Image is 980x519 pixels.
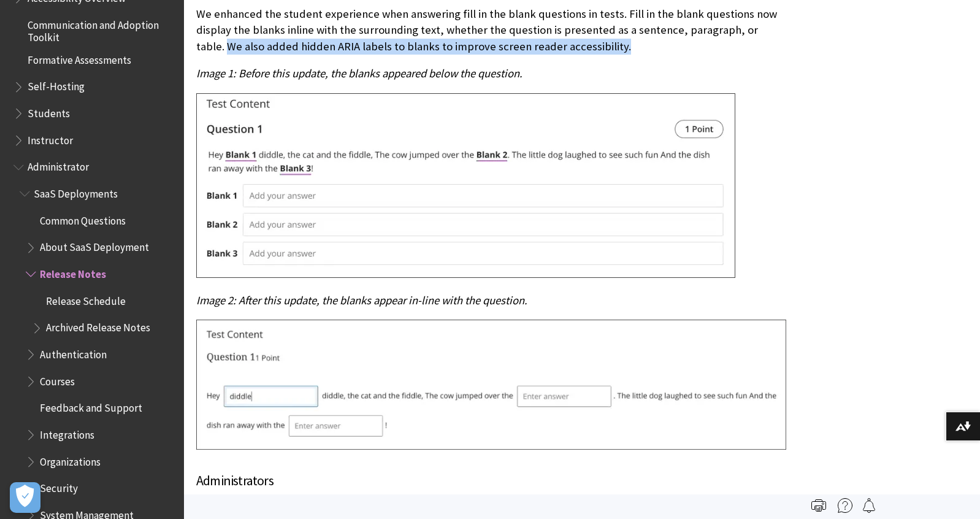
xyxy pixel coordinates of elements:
[46,318,150,334] span: Archived Release Notes
[838,498,852,513] img: More help
[28,130,73,147] span: Instructor
[28,50,131,66] span: Formative Assessments
[10,482,40,513] button: Open Preferences
[28,157,89,174] span: Administrator
[40,425,94,441] span: Integrations
[196,93,735,278] img: Blanks used to appear underneath the question for students to fill out
[40,210,126,227] span: Common Questions
[196,66,523,80] span: Image 1: Before this update, the blanks appeared below the question.
[34,183,118,200] span: SaaS Deployments
[28,77,85,93] span: Self-Hosting
[40,344,107,361] span: Authentication
[40,479,78,495] span: Security
[40,452,101,468] span: Organizations
[40,264,106,280] span: Release Notes
[196,6,786,55] p: We enhanced the student experience when answering fill in the blank questions in tests. Fill in t...
[196,471,786,491] h4: Administrators
[862,498,876,513] img: Follow this page
[40,371,75,388] span: Courses
[196,320,786,450] img: Blanks appear in-line in fill in the blank questions
[28,103,70,120] span: Students
[811,498,826,513] img: Print
[196,293,527,307] span: Image 2: After this update, the blanks appear in-line with the question.
[46,291,126,307] span: Release Schedule
[40,237,149,254] span: About SaaS Deployment
[40,398,142,415] span: Feedback and Support
[28,15,175,44] span: Communication and Adoption Toolkit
